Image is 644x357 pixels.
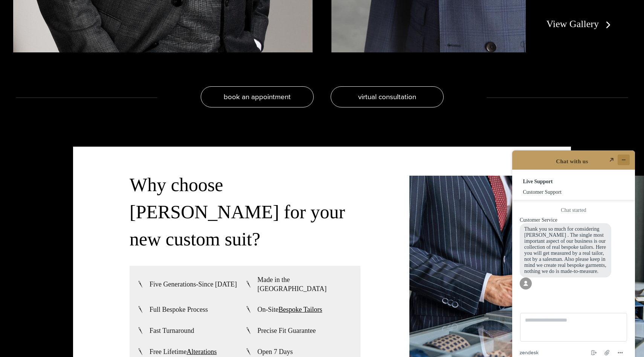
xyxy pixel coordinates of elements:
a: Alterations [186,348,217,355]
a: Bespoke Tailors [279,306,322,313]
span: virtual consultation [358,91,416,102]
span: Open 7 Days [258,347,293,356]
button: Attach file [98,207,110,216]
a: book an appointment [201,86,314,107]
span: Made in the [GEOGRAPHIC_DATA] [258,275,353,293]
span: Free Lifetime [150,347,217,356]
span: Fast Turnaround [150,326,194,335]
span: Precise Fit Guarantee [258,326,316,335]
a: virtual consultation [331,86,444,107]
a: View Gallery [546,18,614,29]
span: Five Generations-Since [DATE] [150,280,237,289]
button: Menu [111,207,123,216]
button: End chat [85,207,97,216]
iframe: Find more information here [503,141,644,357]
span: Chat [18,5,33,12]
span: book an appointment [224,91,291,102]
h3: Why choose [PERSON_NAME] for your new custom suit? [130,171,360,253]
span: Full Bespoke Process [150,305,208,314]
span: On-Site [258,305,322,314]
